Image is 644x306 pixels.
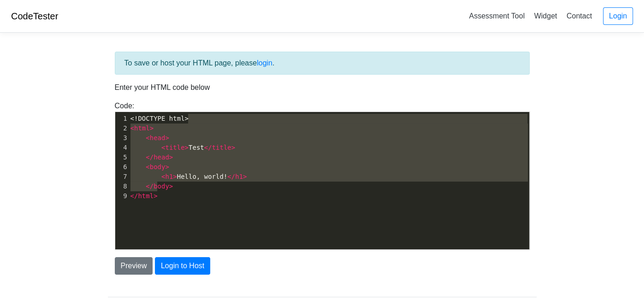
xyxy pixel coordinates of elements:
span: > [231,144,235,151]
span: > [169,153,173,161]
div: 9 [115,191,129,201]
p: Enter your HTML code below [115,82,530,93]
a: Widget [530,8,561,24]
div: 6 [115,162,129,172]
span: Hello, world! [130,173,247,180]
span: > [169,182,173,190]
span: > [243,173,247,180]
div: 8 [115,182,129,191]
div: 3 [115,133,129,143]
span: Test [130,144,236,151]
span: body [150,163,165,171]
span: h1 [165,173,173,180]
div: To save or host your HTML page, please . [115,52,530,75]
span: head [150,134,165,141]
span: < [161,173,165,180]
span: html [134,124,150,132]
span: head [154,153,169,161]
span: > [165,163,169,171]
span: > [185,144,189,151]
a: Assessment Tool [465,8,528,24]
div: Code: [108,100,537,250]
a: Login [603,7,633,25]
span: <!DOCTYPE html> [130,115,189,122]
span: </ [146,153,154,161]
span: title [165,144,184,151]
span: html [138,192,154,200]
div: 5 [115,153,129,162]
span: < [161,144,165,151]
span: > [165,134,169,141]
span: </ [204,144,212,151]
button: Login to Host [155,257,210,275]
div: 2 [115,124,129,133]
div: 1 [115,114,129,124]
div: 7 [115,172,129,182]
span: title [212,144,231,151]
span: < [146,163,149,171]
span: </ [146,182,154,190]
span: </ [130,192,138,200]
button: Preview [115,257,153,275]
span: body [154,182,169,190]
span: </ [227,173,235,180]
span: < [130,124,134,132]
span: h1 [235,173,243,180]
a: login [257,59,272,67]
span: > [173,173,177,180]
a: CodeTester [11,11,58,21]
a: Contact [563,8,596,24]
div: 4 [115,143,129,153]
span: < [146,134,149,141]
span: > [150,124,154,132]
span: > [154,192,157,200]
